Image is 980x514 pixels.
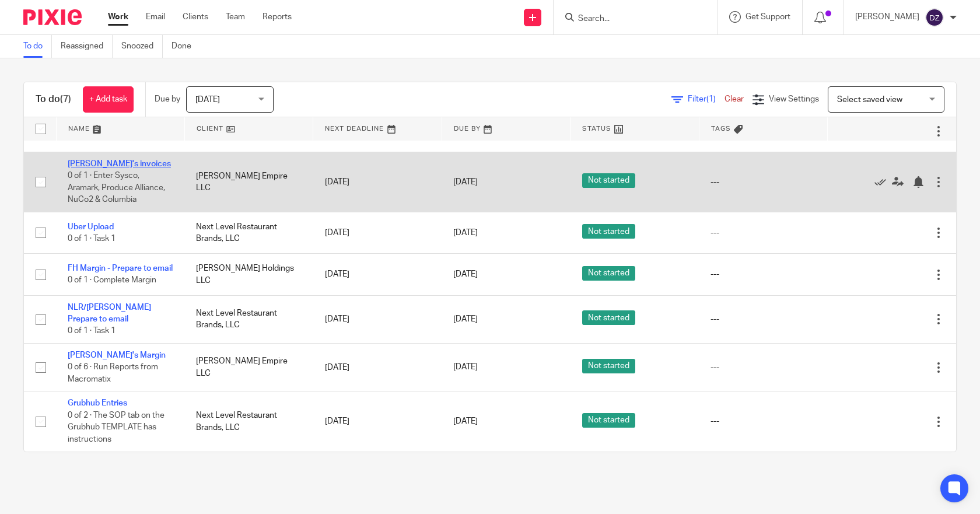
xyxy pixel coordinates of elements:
a: Snoozed [121,35,163,58]
a: Mark as done [874,176,892,188]
a: Reassigned [61,35,113,58]
td: [PERSON_NAME] Empire LLC [184,152,313,212]
td: [PERSON_NAME] Holdings LLC [184,254,313,295]
td: [DATE] [313,344,442,391]
div: --- [710,313,815,325]
a: Reports [262,11,292,23]
span: 0 of 1 · Complete Margin [68,277,156,285]
td: [DATE] [313,152,442,212]
a: Clear [724,95,744,103]
span: Not started [582,359,635,373]
p: Due by [155,93,180,105]
a: Team [226,11,245,23]
span: Filter [688,95,724,103]
span: Not started [582,224,635,239]
span: 0 of 1 · Enter Sysco, Aramark, Produce Alliance, NuCo2 & Columbia [68,172,165,204]
div: --- [710,362,815,373]
td: [DATE] [313,295,442,343]
div: --- [710,176,815,188]
span: [DATE] [453,417,478,425]
span: [DATE] [453,271,478,279]
td: [PERSON_NAME] Empire LLC [184,344,313,391]
p: [PERSON_NAME] [855,11,919,23]
span: View Settings [769,95,819,103]
a: Grubhub Entries [68,399,127,407]
div: --- [710,227,815,239]
span: [DATE] [453,363,478,372]
img: svg%3E [925,8,944,27]
span: 0 of 6 · Run Reports from Macromatix [68,363,158,384]
td: [DATE] [313,212,442,253]
td: [DATE] [313,254,442,295]
div: --- [710,415,815,427]
span: Select saved view [837,96,902,104]
a: Work [108,11,128,23]
span: [DATE] [195,96,220,104]
a: Clients [183,11,208,23]
a: Done [171,35,200,58]
td: Next Level Restaurant Brands, LLC [184,295,313,343]
a: Uber Upload [68,223,114,231]
span: 0 of 2 · The SOP tab on the Grubhub TEMPLATE has instructions [68,411,164,443]
span: [DATE] [453,178,478,186]
span: Not started [582,266,635,281]
span: [DATE] [453,229,478,237]
span: (7) [60,95,71,104]
a: + Add task [83,86,134,113]
span: 0 of 1 · Task 1 [68,235,116,243]
div: --- [710,268,815,280]
input: Search [577,14,682,25]
td: Next Level Restaurant Brands, LLC [184,212,313,253]
img: Pixie [23,9,82,25]
span: Get Support [745,13,790,21]
span: (1) [706,95,716,103]
span: 0 of 1 · Task 1 [68,133,116,141]
span: [DATE] [453,315,478,323]
a: NLR/[PERSON_NAME] Prepare to email [68,303,151,323]
h1: To do [36,93,71,106]
a: To do [23,35,52,58]
a: [PERSON_NAME]'s invoices [68,160,171,168]
span: Not started [582,310,635,325]
a: [PERSON_NAME]'s Margin [68,351,166,359]
span: Tags [711,125,731,132]
span: Not started [582,173,635,188]
span: Not started [582,413,635,428]
td: [DATE] [313,391,442,452]
a: FH Margin - Prepare to email [68,264,173,272]
td: Next Level Restaurant Brands, LLC [184,391,313,452]
span: 0 of 1 · Task 1 [68,327,116,335]
a: Email [146,11,165,23]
